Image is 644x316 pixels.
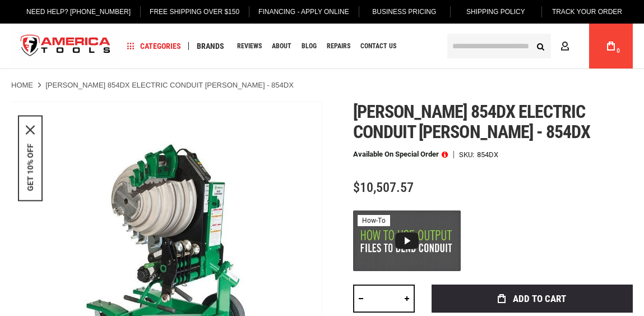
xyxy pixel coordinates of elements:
[617,48,620,54] span: 0
[122,39,186,54] a: Categories
[432,285,633,313] button: Add to Cart
[127,42,181,50] span: Categories
[232,39,267,54] a: Reviews
[11,25,120,67] a: store logo
[26,125,35,134] button: Close
[360,43,396,49] span: Contact Us
[459,151,477,158] strong: SKU
[466,8,525,16] span: Shipping Policy
[353,101,590,143] span: [PERSON_NAME] 854dx electric conduit [PERSON_NAME] - 854dx
[11,25,120,67] img: America Tools
[355,39,401,54] a: Contact Us
[302,43,317,49] span: Blog
[26,125,35,134] svg: close icon
[296,39,322,54] a: Blog
[600,24,622,68] a: 0
[26,143,35,191] button: GET 10% OFF
[327,43,350,49] span: Repairs
[530,35,551,57] button: Search
[197,42,224,50] span: Brands
[477,151,498,158] div: 854DX
[45,81,294,89] strong: [PERSON_NAME] 854DX ELECTRIC CONDUIT [PERSON_NAME] - 854DX
[353,150,448,158] p: Available on Special Order
[487,281,644,316] iframe: LiveChat chat widget
[272,43,291,49] span: About
[11,80,33,90] a: Home
[237,43,262,49] span: Reviews
[353,180,414,195] span: $10,507.57
[267,39,296,54] a: About
[192,39,229,54] a: Brands
[322,39,355,54] a: Repairs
